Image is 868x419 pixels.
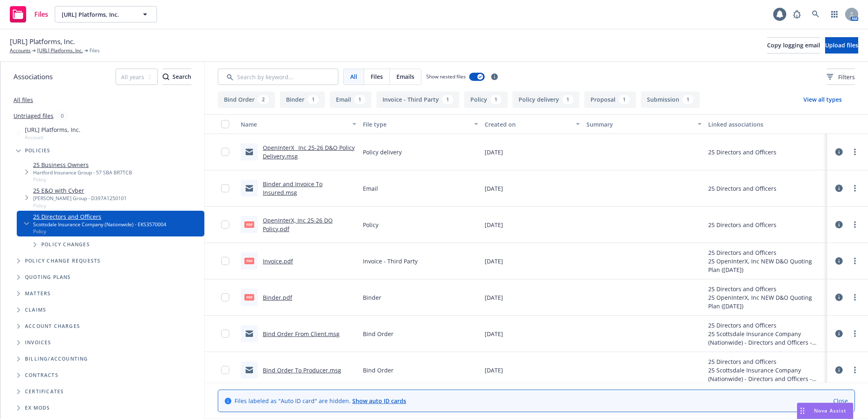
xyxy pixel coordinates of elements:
[221,184,229,192] input: Toggle Row Selected
[163,69,191,85] button: SearchSearch
[218,91,275,108] button: Bind Order
[490,95,501,104] div: 1
[708,366,824,383] div: 25 Scottsdale Insurance Company (Nationwide) - Directors and Officers - $1M
[485,293,503,302] span: [DATE]
[13,111,54,120] a: Untriaged files
[62,10,132,19] span: [URL] Platforms, Inc.
[708,148,776,156] div: 25 Directors and Officers
[708,285,824,293] div: 25 Directors and Officers
[708,120,824,129] div: Linked associations
[221,120,229,128] input: Select all
[512,91,579,108] button: Policy delivery
[641,91,700,108] button: Submission
[7,3,51,26] a: Files
[850,183,860,193] a: more
[850,256,860,266] a: more
[814,407,846,414] span: Nova Assist
[10,36,75,47] span: [URL] Platforms, Inc.
[767,41,820,49] span: Copy logging email
[89,47,100,54] span: Files
[221,221,229,229] input: Toggle Row Selected
[0,124,204,351] div: Tree Example
[330,91,371,108] button: Email
[34,11,48,18] span: Files
[485,120,571,129] div: Created on
[708,330,824,347] div: 25 Scottsdale Insurance Company (Nationwide) - Directors and Officers - $1M
[25,275,71,280] span: Quoting plans
[33,169,132,176] div: Hartford Insurance Group - 57 SBA BR7TCB
[827,69,855,85] button: Filters
[426,73,466,80] span: Show nested files
[25,291,51,296] span: Matters
[682,95,694,104] div: 1
[237,114,360,134] button: Name
[263,294,292,301] a: Binder.pdf
[57,111,68,120] div: 0
[263,366,341,374] a: Bind Order To Producer.msg
[797,403,808,419] div: Drag to move
[363,293,381,302] span: Binder
[708,248,824,257] div: 25 Directors and Officers
[218,69,338,85] input: Search by keyword...
[25,406,50,410] span: Ex Mods
[33,176,132,183] span: Policy
[25,308,46,312] span: Claims
[221,366,229,374] input: Toggle Row Selected
[25,324,80,329] span: Account charges
[352,397,406,405] a: Show auto ID cards
[708,357,824,366] div: 25 Directors and Officers
[584,91,636,108] button: Proposal
[485,221,503,229] span: [DATE]
[263,144,355,160] a: OpenInterX_ Inc 25-26 D&O Policy Delivery.msg
[708,293,824,310] div: 25 OpenInterX, Inc NEW D&O Quoting Plan ([DATE])
[825,41,858,49] span: Upload files
[33,186,127,195] a: 25 E&O with Cyber
[708,321,824,330] div: 25 Directors and Officers
[221,293,229,301] input: Toggle Row Selected
[221,330,229,338] input: Toggle Row Selected
[263,257,293,265] a: Invoice.pdf
[562,95,573,104] div: 1
[33,160,132,169] a: 25 Business Owners
[850,329,860,339] a: more
[263,180,322,196] a: Binder and Invoice To Insured.msg
[376,91,459,108] button: Invoice - Third Party
[825,37,858,53] button: Upload files
[797,403,853,419] button: Nova Assist
[808,6,824,22] a: Search
[13,71,53,82] span: Associations
[583,114,705,134] button: Summary
[850,147,860,157] a: more
[767,37,820,53] button: Copy logging email
[363,120,470,129] div: File type
[396,72,414,81] span: Emails
[41,242,90,247] span: Policy changes
[485,148,503,156] span: [DATE]
[363,330,394,338] span: Bind Order
[363,184,378,193] span: Email
[25,389,64,394] span: Certificates
[485,257,503,265] span: [DATE]
[25,134,81,141] span: Account
[363,366,394,374] span: Bind Order
[33,212,166,221] a: 25 Directors and Officers
[481,114,583,134] button: Created on
[33,221,166,228] div: Scottsdale Insurance Company (Nationwide) - EKS3570004
[10,47,31,54] a: Accounts
[258,95,269,104] div: 2
[708,257,824,274] div: 25 OpenInterX, Inc NEW D&O Quoting Plan ([DATE])
[464,91,508,108] button: Policy
[241,120,347,129] div: Name
[33,228,166,235] span: Policy
[850,365,860,375] a: more
[826,6,843,22] a: Switch app
[25,259,101,263] span: Policy change requests
[308,95,319,104] div: 1
[25,340,51,345] span: Invoices
[442,95,453,104] div: 1
[827,73,855,81] span: Filters
[485,184,503,193] span: [DATE]
[244,294,254,300] span: pdf
[37,47,83,54] a: [URL] Platforms, Inc.
[221,257,229,265] input: Toggle Row Selected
